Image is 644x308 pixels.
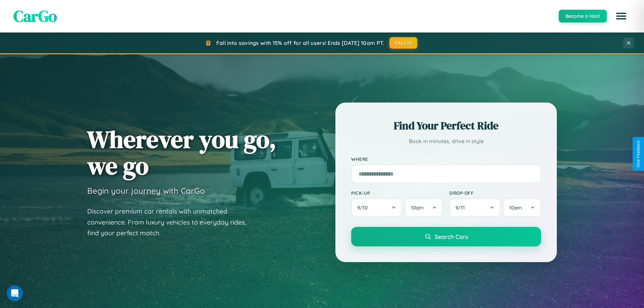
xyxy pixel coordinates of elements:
button: 9/11 [449,198,500,217]
label: Drop-off [449,190,541,196]
button: 9/10 [351,198,402,217]
h3: Begin your journey with CarGo [87,186,205,196]
p: Book in minutes, drive in style [351,136,541,146]
p: Discover premium car rentals with unmatched convenience. From luxury vehicles to everyday rides, ... [87,206,255,239]
label: Pick-up [351,190,443,196]
h2: Find Your Perfect Ride [351,118,541,133]
button: 10am [405,198,443,217]
span: 9 / 11 [455,204,468,211]
span: Search Cars [435,233,468,240]
span: 10am [411,204,424,211]
div: Open Intercom Messenger [7,285,23,301]
h1: Wherever you go, we go [87,126,276,179]
span: 9 / 10 [357,204,371,211]
button: Search Cars [351,227,541,246]
span: CarGo [13,5,57,27]
span: Fall into savings with 15% off for all users! Ends [DATE] 10am PT. [216,40,384,46]
button: Open menu [612,7,631,25]
div: Give Feedback [636,140,641,168]
label: Where [351,156,541,162]
button: FALL15 [389,37,418,49]
button: 10am [503,198,541,217]
span: 10am [509,204,522,211]
button: Become a Host [559,10,607,22]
